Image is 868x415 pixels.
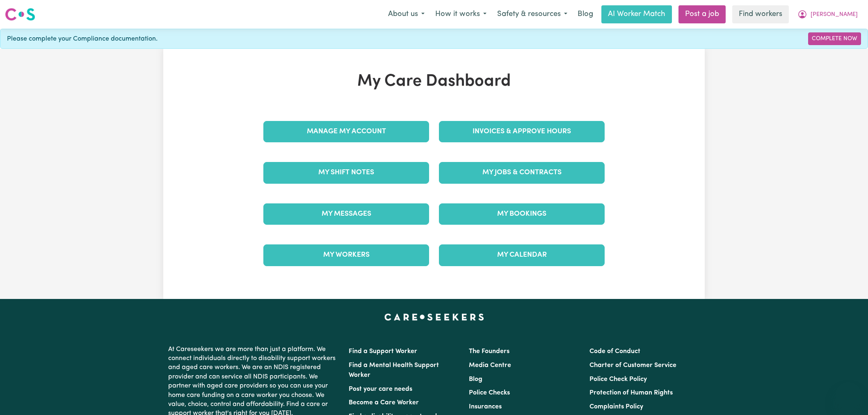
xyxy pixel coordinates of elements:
iframe: Button to launch messaging window [835,382,861,408]
span: [PERSON_NAME] [811,10,858,19]
a: Code of Conduct [589,348,640,355]
a: The Founders [469,348,509,355]
button: Safety & resources [492,6,573,23]
a: Complaints Policy [589,404,643,410]
a: My Workers [263,244,429,266]
a: Post a job [678,5,726,23]
a: Protection of Human Rights [589,390,673,396]
a: Careseekers home page [384,314,484,320]
span: Please complete your Compliance documentation. [7,34,158,44]
a: Become a Care Worker [349,399,419,406]
a: AI Worker Match [601,5,672,23]
a: Insurances [469,404,502,410]
a: Police Check Policy [589,376,647,383]
a: My Messages [263,203,429,225]
a: Manage My Account [263,121,429,142]
a: Careseekers logo [5,5,35,24]
a: Blog [573,5,598,23]
a: My Shift Notes [263,162,429,183]
a: Police Checks [469,390,510,396]
a: Blog [469,376,482,383]
a: Charter of Customer Service [589,362,676,369]
h1: My Care Dashboard [258,72,610,91]
a: My Bookings [439,203,605,225]
a: My Calendar [439,244,605,266]
a: Post your care needs [349,386,412,392]
a: Find a Support Worker [349,348,417,355]
a: Invoices & Approve Hours [439,121,605,142]
a: Find a Mental Health Support Worker [349,362,439,379]
a: Media Centre [469,362,511,369]
a: My Jobs & Contracts [439,162,605,183]
button: About us [383,6,430,23]
img: Careseekers logo [5,7,35,22]
button: My Account [792,6,863,23]
a: Find workers [732,5,789,23]
a: Complete Now [808,32,861,45]
button: How it works [430,6,492,23]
